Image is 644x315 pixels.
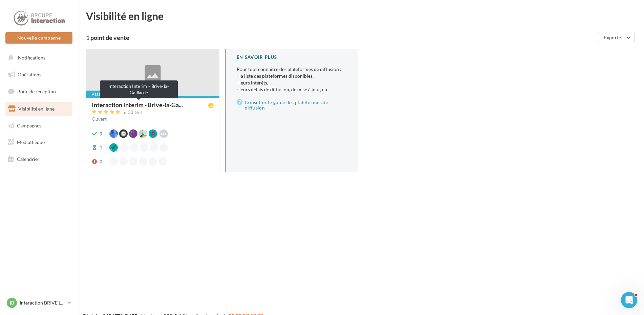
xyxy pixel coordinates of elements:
button: Nouvelle campagne [5,32,72,44]
a: Boîte de réception [4,84,74,99]
span: Visibilité en ligne [18,106,55,112]
li: - leurs délais de diffusion, de mise à jour, etc. [237,86,347,93]
p: Pour tout connaître des plateformes de diffusion : [237,66,347,93]
span: Ouvert [92,116,107,122]
a: Consulter le guide des plateformes de diffusion [237,98,347,112]
a: Médiathèque [4,135,74,149]
span: Interaction Interim - Brive-la-Ga... [92,102,183,108]
div: Publication en cours [86,91,162,98]
div: 33 avis [128,110,143,115]
span: Médiathèque [17,139,45,145]
span: Campagnes [17,122,41,128]
span: Exporter [604,34,623,40]
p: Interaction BRIVE LA GAILLARDE [20,299,65,306]
li: - la liste des plateformes disponibles, [237,73,347,79]
iframe: Intercom live chat [621,292,637,308]
div: En savoir plus [237,54,347,60]
a: Campagnes [4,119,74,133]
div: 9 [100,130,102,137]
a: 33 avis [92,109,214,117]
a: Opérations [4,68,74,82]
div: 1 [100,144,102,151]
a: IB Interaction BRIVE LA GAILLARDE [5,296,72,309]
span: IB [10,299,14,306]
div: Visibilité en ligne [86,11,636,21]
a: Visibilité en ligne [4,102,74,116]
div: Interaction Interim - Brive-la-Gaillarde [100,80,178,98]
a: Calendrier [4,152,74,166]
div: 1 point de vente [86,34,595,41]
div: 0 [100,158,102,165]
li: - leurs intérêts, [237,79,347,86]
button: Exporter [598,32,635,43]
span: Opérations [18,72,41,77]
span: Calendrier [17,156,40,162]
span: Notifications [18,55,45,60]
button: Notifications [4,51,71,65]
span: Boîte de réception [17,89,56,94]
